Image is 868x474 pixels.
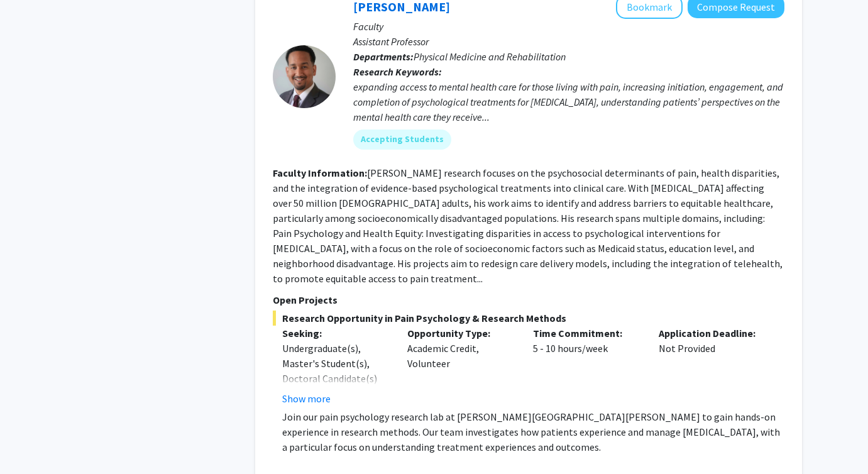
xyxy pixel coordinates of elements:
div: Academic Credit, Volunteer [398,326,524,406]
span: Research Opportunity in Pain Psychology & Research Methods [273,311,784,326]
p: Join our pain psychology research lab at [PERSON_NAME][GEOGRAPHIC_DATA][PERSON_NAME] to gain hand... [282,409,784,455]
div: expanding access to mental health care for those living with pain, increasing initiation, engagem... [353,79,784,124]
button: Show more [282,391,331,406]
p: Application Deadline: [659,326,766,341]
p: Faculty [353,19,784,34]
div: 5 - 10 hours/week [524,326,649,406]
b: Departments: [353,50,414,63]
mat-chip: Accepting Students [353,130,451,150]
span: Physical Medicine and Rehabilitation [414,50,566,63]
div: Not Provided [649,326,775,406]
p: Open Projects [273,292,784,307]
b: Faculty Information: [273,167,367,179]
p: Time Commitment: [533,326,640,341]
p: Opportunity Type: [407,326,514,341]
fg-read-more: [PERSON_NAME] research focuses on the psychosocial determinants of pain, health disparities, and ... [273,167,783,285]
p: Seeking: [282,326,389,341]
b: Research Keywords: [353,65,442,78]
p: Assistant Professor [353,34,784,49]
iframe: Chat [9,417,53,465]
